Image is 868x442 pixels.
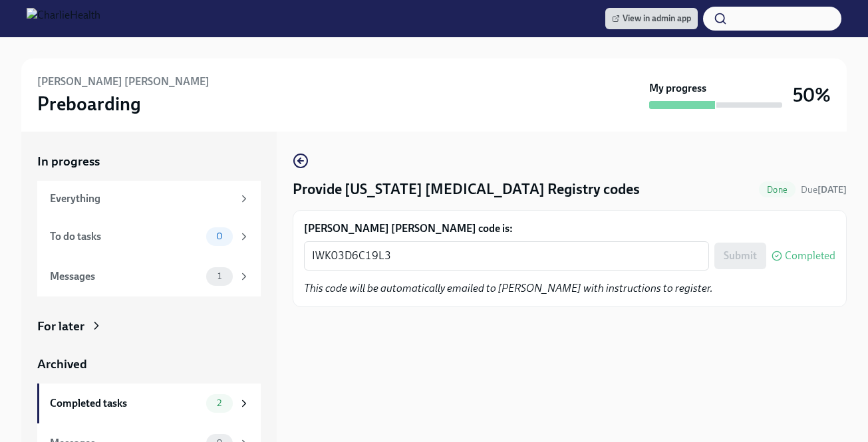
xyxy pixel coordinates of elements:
div: Completed tasks [50,396,201,411]
h3: 50% [793,83,831,107]
a: In progress [37,153,261,170]
div: To do tasks [50,229,201,244]
strong: My progress [649,81,706,96]
span: Done [759,185,796,195]
span: August 19th, 2025 09:00 [801,183,847,196]
textarea: IWK03D6C19L3 [312,248,701,264]
a: Archived [37,356,261,373]
label: [PERSON_NAME] [PERSON_NAME] code is: [304,221,835,236]
h6: [PERSON_NAME] [PERSON_NAME] [37,74,210,89]
div: Messages [50,269,201,284]
span: Completed [785,251,835,261]
h4: Provide [US_STATE] [MEDICAL_DATA] Registry codes [293,179,640,199]
a: Messages1 [37,257,261,296]
span: Due [801,184,847,195]
img: CharlieHealth [27,8,100,29]
span: 2 [209,398,229,408]
strong: [DATE] [817,184,847,195]
div: For later [37,318,84,335]
em: This code will be automatically emailed to [PERSON_NAME] with instructions to register. [304,282,713,294]
h3: Preboarding [37,92,141,116]
a: Everything [37,181,261,217]
div: Everything [50,191,233,206]
a: Completed tasks2 [37,384,261,423]
a: View in admin app [605,8,698,29]
span: 1 [210,271,229,281]
a: To do tasks0 [37,217,261,257]
span: 0 [208,231,231,241]
span: View in admin app [612,12,691,25]
a: For later [37,318,261,335]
